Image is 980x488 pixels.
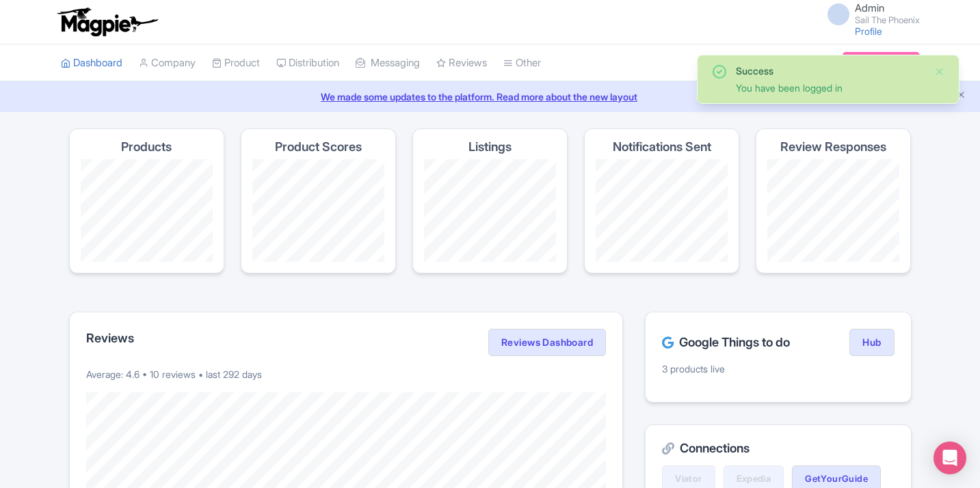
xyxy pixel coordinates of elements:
a: Hub [849,329,894,356]
a: Dashboard [61,44,122,82]
p: 3 products live [662,362,894,376]
a: Company [139,44,196,82]
button: Close [934,64,945,80]
h2: Reviews [86,331,134,345]
small: Sail The Phoenix [855,16,920,25]
a: Distribution [276,44,339,82]
a: Reviews [436,44,487,82]
h2: Google Things to do [662,336,790,349]
img: logo-ab69f6fb50320c5b225c76a69d11143b.png [54,7,160,37]
span: Admin [855,1,884,14]
h4: Product Scores [275,140,362,154]
a: Messaging [356,44,420,82]
a: Product [212,44,260,82]
p: Average: 4.6 • 10 reviews • last 292 days [86,367,607,381]
div: Success [736,64,923,78]
a: Other [503,44,541,82]
div: You have been logged in [736,81,923,95]
h2: Connections [662,442,894,455]
button: Close announcement [956,88,966,104]
h4: Review Responses [780,140,886,154]
div: Open Intercom Messenger [933,442,966,474]
a: Profile [855,25,882,37]
h4: Listings [468,140,512,154]
a: Subscription [843,52,919,72]
h4: Products [121,140,172,154]
h4: Notifications Sent [613,140,711,154]
a: Reviews Dashboard [488,329,606,356]
a: Admin Sail The Phoenix [819,3,920,25]
a: We made some updates to the platform. Read more about the new layout [8,90,972,104]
